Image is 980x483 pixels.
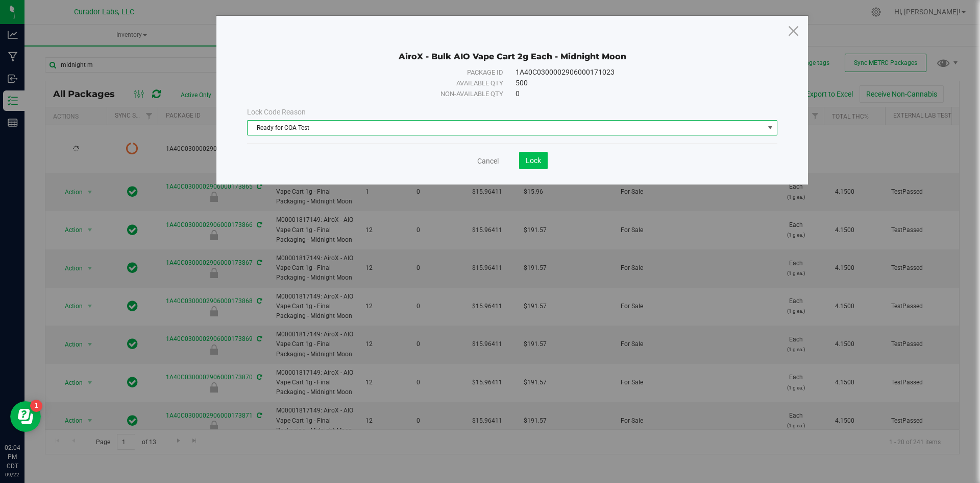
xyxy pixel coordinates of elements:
[519,152,548,169] button: Lock
[516,67,754,78] div: 1A40C0300002906000171023
[270,78,503,88] div: Available qty
[10,401,41,432] iframe: Resource center
[248,121,764,135] span: Ready for COA Test
[516,88,754,99] div: 0
[270,67,503,78] div: Package ID
[477,156,499,166] a: Cancel
[764,121,777,135] span: select
[247,36,777,62] div: AiroX - Bulk AIO Vape Cart 2g Each - Midnight Moon
[247,108,306,116] span: Lock Code Reason
[526,156,541,165] span: Lock
[270,89,503,99] div: Non-available qty
[516,78,754,88] div: 500
[30,400,42,412] iframe: Resource center unread badge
